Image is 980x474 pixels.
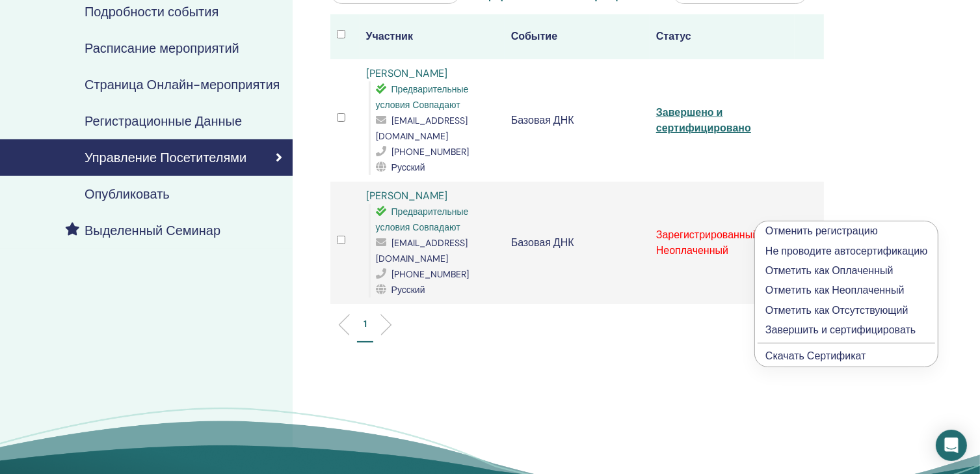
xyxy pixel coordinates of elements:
span: Предварительные условия Совпадают [376,206,469,233]
ya-tr-span: Отметить как Отсутствующий [765,303,908,317]
ya-tr-span: Завершить и сертифицировать [765,323,916,337]
ya-tr-span: Регистрационные Данные [85,113,242,130]
ya-tr-span: Страница Онлайн-мероприятия [85,76,280,93]
span: [PHONE_NUMBER] [391,268,469,280]
ya-tr-span: Расписание мероприятий [85,40,239,57]
a: [PERSON_NAME] [366,66,447,80]
ya-tr-span: Отметить как Оплаченный [765,264,894,277]
ya-tr-span: Предварительные условия Совпадают [376,83,469,111]
ya-tr-span: Отметить как Неоплаченный [765,283,905,297]
ya-tr-span: Базовая ДНК [511,236,574,249]
ya-tr-span: Управление Посетителями [85,149,246,166]
ya-tr-span: [EMAIL_ADDRESS][DOMAIN_NAME] [376,237,468,264]
ya-tr-span: Отменить регистрацию [765,224,878,238]
ya-tr-span: Статус [656,29,691,43]
ya-tr-span: Событие [511,29,557,43]
div: Откройте Интерком-Мессенджер [936,430,967,461]
span: Русский [391,284,425,296]
ya-tr-span: Не проводите автосертификацию [765,244,927,258]
ya-tr-span: Выделенный Семинар [85,222,220,239]
p: 1 [364,317,367,331]
a: Завершено и сертифицировано [656,105,751,135]
ya-tr-span: Русский [391,161,425,173]
ya-tr-span: [EMAIL_ADDRESS][DOMAIN_NAME] [376,115,468,142]
ya-tr-span: Подробности события [85,3,219,20]
ya-tr-span: Базовая ДНК [511,113,574,127]
ya-tr-span: Участник [366,29,413,43]
a: [PERSON_NAME] [366,189,447,202]
a: Скачать Сертификат [765,349,866,363]
span: [PHONE_NUMBER] [391,146,469,158]
ya-tr-span: Опубликовать [85,186,170,202]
